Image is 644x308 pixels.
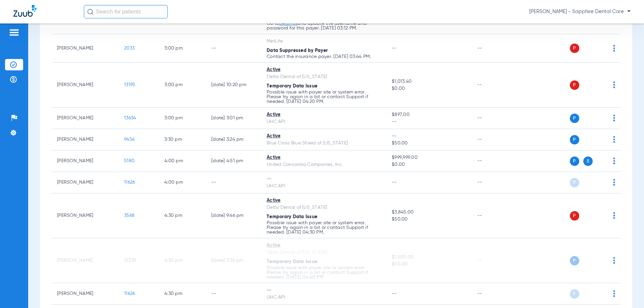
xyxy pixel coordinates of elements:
[267,111,381,118] div: Active
[206,172,261,193] td: --
[267,54,381,59] p: Contact the insurance payer. [DATE] 03:44 PM.
[613,212,615,219] img: group-dot-blue.svg
[9,28,19,37] img: hamburger-icon
[124,82,135,87] span: 13195
[267,265,381,280] p: Possible issue with payer site or system error. Please try again in a bit or contact Support if n...
[570,211,579,221] span: P
[267,197,381,204] div: Active
[159,150,206,172] td: 4:00 PM
[392,46,397,51] span: --
[52,238,119,283] td: [PERSON_NAME]
[392,78,466,85] span: $1,013.40
[267,287,381,294] div: --
[206,129,261,150] td: [DATE] 3:24 PM
[613,158,615,164] img: group-dot-blue.svg
[472,150,517,172] td: --
[570,256,579,265] span: P
[267,204,381,211] div: Delta Dental of [US_STATE]
[124,46,135,51] span: 2033
[613,179,615,186] img: group-dot-blue.svg
[267,84,317,88] span: Temporary Data Issue
[206,150,261,172] td: [DATE] 4:51 PM
[159,193,206,238] td: 4:30 PM
[52,172,119,193] td: [PERSON_NAME]
[613,257,615,264] img: group-dot-blue.svg
[570,289,579,299] span: P
[472,283,517,305] td: --
[267,90,381,104] p: Possible issue with payer site or system error. Please try again in a bit or contact Support if n...
[124,258,136,263] span: 12539
[124,291,135,296] span: 11626
[159,34,206,63] td: 3:00 PM
[570,157,579,166] span: P
[52,150,119,172] td: [PERSON_NAME]
[267,118,381,125] div: UHC API
[267,161,381,168] div: United Concordia Companies, Inc.
[87,9,93,15] img: Search Icon
[84,5,168,18] input: Search for patients
[570,114,579,123] span: P
[52,34,119,63] td: [PERSON_NAME]
[206,108,261,129] td: [DATE] 3:01 PM
[52,193,119,238] td: [PERSON_NAME]
[159,108,206,129] td: 3:00 PM
[570,80,579,90] span: P
[159,238,206,283] td: 4:30 PM
[267,133,381,140] div: Active
[613,45,615,52] img: group-dot-blue.svg
[472,63,517,108] td: --
[267,21,381,30] p: Go to and update the username and password for this payer. [DATE] 03:12 PM.
[267,259,317,264] span: Temporary Data Issue
[570,44,579,53] span: P
[583,157,593,166] span: S
[124,159,135,163] span: 5180
[206,63,261,108] td: [DATE] 10:20 PM
[206,283,261,305] td: --
[472,34,517,63] td: --
[267,154,381,161] div: Active
[124,137,135,142] span: 9456
[206,34,261,63] td: --
[52,108,119,129] td: [PERSON_NAME]
[613,115,615,121] img: group-dot-blue.svg
[392,161,466,168] span: $0.00
[267,221,381,235] p: Possible issue with payer site or system error. Please try again in a bit or contact Support if n...
[613,136,615,143] img: group-dot-blue.svg
[267,176,381,183] div: --
[392,85,466,92] span: $0.00
[206,238,261,283] td: [DATE] 9:36 PM
[267,73,381,80] div: Delta Dental of [US_STATE]
[570,178,579,187] span: P
[392,140,466,147] span: $50.00
[392,209,466,216] span: $3,845.00
[392,291,397,296] span: --
[613,81,615,88] img: group-dot-blue.svg
[267,48,328,53] span: Data Suppressed by Payer
[267,183,381,190] div: UHC API
[392,133,466,140] span: --
[392,154,466,161] span: $999,999.00
[267,140,381,147] div: Blue Cross Blue Shield of [US_STATE]
[124,180,135,185] span: 11626
[267,214,317,219] span: Temporary Data Issue
[472,129,517,150] td: --
[159,129,206,150] td: 3:30 PM
[267,242,381,249] div: Active
[267,38,381,45] div: MetLife
[267,294,381,301] div: UHC API
[267,66,381,73] div: Active
[529,8,631,15] span: [PERSON_NAME] - Sapphire Dental Care
[267,249,381,256] div: Delta Dental of [US_STATE]
[124,213,135,218] span: 3568
[610,276,644,308] iframe: Chat Widget
[570,135,579,144] span: P
[159,283,206,305] td: 4:30 PM
[392,261,466,268] span: $50.00
[392,254,466,261] span: $1,500.00
[392,118,466,125] span: --
[392,216,466,223] span: $50.00
[52,129,119,150] td: [PERSON_NAME]
[392,111,466,118] span: $897.00
[13,5,37,17] img: Zuub Logo
[159,172,206,193] td: 4:00 PM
